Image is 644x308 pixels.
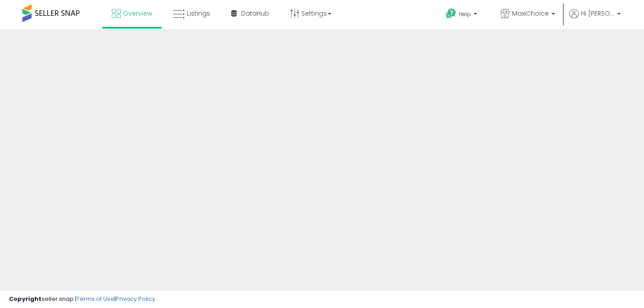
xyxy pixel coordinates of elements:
[512,9,549,18] span: MaxiChoice
[9,295,42,303] strong: Copyright
[581,9,614,18] span: Hi [PERSON_NAME]
[123,9,152,18] span: Overview
[459,10,471,18] span: Help
[9,295,155,304] div: seller snap | |
[241,9,269,18] span: DataHub
[76,295,114,303] a: Terms of Use
[445,8,457,19] i: Get Help
[439,1,486,29] a: Help
[569,9,621,29] a: Hi [PERSON_NAME]
[187,9,210,18] span: Listings
[116,295,155,303] a: Privacy Policy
